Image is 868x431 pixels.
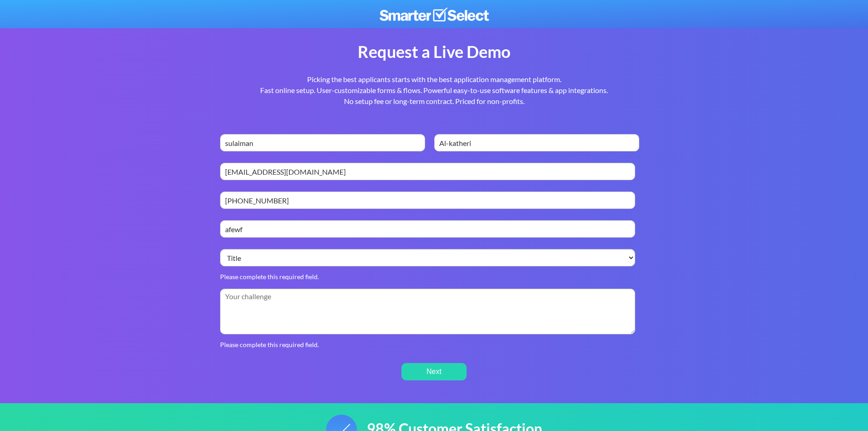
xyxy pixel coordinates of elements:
[434,134,640,151] input: Last Name
[307,75,561,83] span: Picking the best applicants starts with the best application management platform.
[220,134,426,151] input: First Name
[220,220,635,238] input: Organization Name
[175,41,694,62] div: Request a Live Demo
[704,325,868,431] iframe: Chat Widget
[704,325,868,431] div: أداة الدردشة
[344,97,524,105] span: No setup fee or long-term contract. Priced for non-profits.
[220,192,635,209] input: Phone Number
[260,86,608,94] span: Fast online setup. User-customizable forms & flows. Powerful easy-to-use software features & app ...
[401,363,467,381] input: Next
[220,163,635,180] input: Email Address
[220,273,319,280] label: Please complete this required field.
[380,8,489,21] img: SmarterSelect-Logo-WHITE-1024x132
[220,341,319,348] label: Please complete this required field.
